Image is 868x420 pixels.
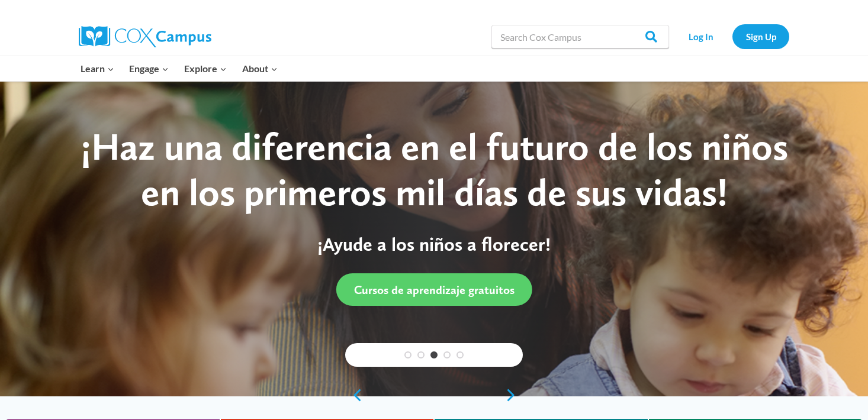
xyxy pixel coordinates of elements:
[184,61,227,76] span: Explore
[79,26,211,47] img: Cox Campus
[81,61,114,76] span: Learn
[336,273,532,306] a: Cursos de aprendizaje gratuitos
[345,383,523,407] div: content slider buttons
[345,388,363,402] a: previous
[404,351,412,358] a: 1
[491,25,669,49] input: Search Cox Campus
[354,283,515,297] span: Cursos de aprendizaje gratuitos
[64,233,804,256] p: ¡Ayude a los niños a florecer!
[242,61,278,76] span: About
[505,388,523,402] a: next
[732,24,789,49] a: Sign Up
[417,351,425,358] a: 2
[456,351,464,358] a: 5
[430,351,438,358] a: 3
[675,24,789,49] nav: Secondary Navigation
[73,56,285,81] nav: Primary Navigation
[675,24,726,49] a: Log In
[129,61,169,76] span: Engage
[64,124,804,215] div: ¡Haz una diferencia en el futuro de los niños en los primeros mil días de sus vidas!
[443,351,451,358] a: 4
